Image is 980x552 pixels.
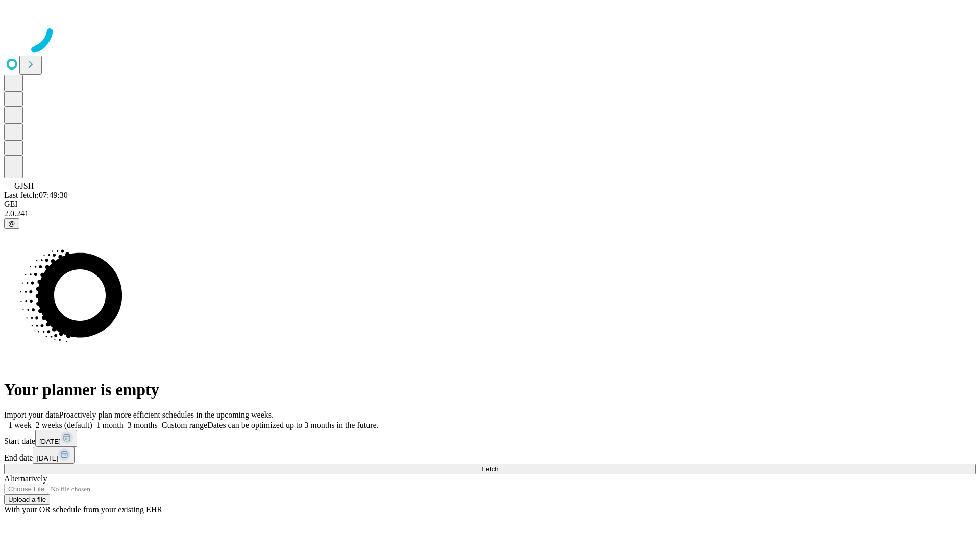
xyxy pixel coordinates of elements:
[96,421,124,429] span: 1 month
[14,181,34,190] span: GJSH
[4,464,976,474] button: Fetch
[39,438,61,445] span: [DATE]
[33,447,75,464] button: [DATE]
[4,191,68,199] span: Last fetch: 07:49:30
[4,505,162,514] span: With your OR schedule from your existing EHR
[128,421,158,429] span: 3 months
[481,465,498,473] span: Fetch
[207,421,378,429] span: Dates can be optimized up to 3 months in the future.
[4,209,976,218] div: 2.0.241
[8,220,15,227] span: @
[4,218,19,229] button: @
[4,380,976,399] h1: Your planner is empty
[35,430,77,447] button: [DATE]
[4,410,59,419] span: Import your data
[4,200,976,209] div: GEI
[37,454,58,462] span: [DATE]
[8,421,32,429] span: 1 week
[36,421,92,429] span: 2 weeks (default)
[4,474,47,483] span: Alternatively
[4,447,976,464] div: End date
[4,430,976,447] div: Start date
[162,421,207,429] span: Custom range
[59,410,274,419] span: Proactively plan more efficient schedules in the upcoming weeks.
[4,494,50,505] button: Upload a file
